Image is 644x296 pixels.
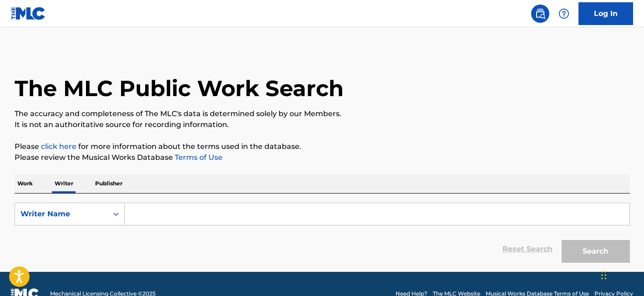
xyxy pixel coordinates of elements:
a: Terms of Use [173,153,223,162]
p: It is not an authoritative source for recording information. [15,119,630,130]
form: Search Form [15,203,630,267]
a: Log In [578,2,633,25]
img: search [535,8,546,19]
iframe: Chat Widget [598,252,644,296]
p: Please review the Musical Works Database [15,152,630,163]
a: Public Search [531,5,549,23]
a: click here [41,142,76,151]
div: Drag [601,261,607,289]
img: help [558,8,569,19]
p: Please for more information about the terms used in the database. [15,141,630,152]
p: The accuracy and completeness of The MLC's data is determined solely by our Members. [15,108,630,119]
p: Writer [52,174,76,193]
div: Writer Name [20,209,102,219]
h1: The MLC Public Work Search [15,75,344,102]
div: Help [555,5,573,23]
img: MLC Logo [11,7,46,20]
p: Publisher [92,174,125,193]
p: Work [15,174,35,193]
